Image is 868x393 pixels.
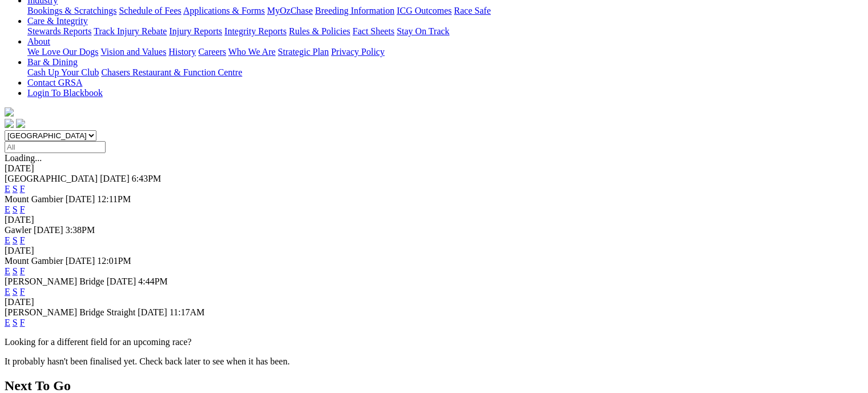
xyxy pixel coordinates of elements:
a: S [13,287,18,296]
span: Loading... [5,153,42,163]
a: S [13,184,18,194]
a: Care & Integrity [27,16,88,26]
a: E [5,204,10,214]
a: S [13,266,18,276]
a: Privacy Policy [331,47,385,57]
span: 12:01PM [97,256,131,266]
span: [DATE] [100,174,130,183]
a: Schedule of Fees [119,6,181,15]
div: About [27,47,863,57]
a: Breeding Information [315,6,394,15]
a: Contact GRSA [27,78,82,87]
div: [DATE] [5,215,863,225]
span: 4:44PM [138,276,168,286]
div: [DATE] [5,163,863,174]
img: twitter.svg [16,119,25,128]
a: History [168,47,196,57]
a: E [5,235,10,245]
div: Industry [27,6,863,16]
img: logo-grsa-white.png [5,107,14,117]
a: E [5,287,10,296]
a: F [20,184,25,194]
a: Injury Reports [169,26,222,36]
a: Track Injury Rebate [94,26,167,36]
span: [GEOGRAPHIC_DATA] [5,174,98,183]
a: Integrity Reports [224,26,286,36]
span: 6:43PM [132,174,162,183]
a: Fact Sheets [353,26,394,36]
span: 3:38PM [66,225,95,235]
span: Gawler [5,225,31,235]
a: Race Safe [454,6,490,15]
a: Login To Blackbook [27,88,103,98]
a: Chasers Restaurant & Function Centre [101,67,242,77]
span: 11:17AM [169,307,205,317]
a: Strategic Plan [278,47,329,57]
a: Stewards Reports [27,26,91,36]
a: Careers [198,47,226,57]
a: E [5,266,10,276]
a: S [13,318,18,327]
a: ICG Outcomes [397,6,451,15]
a: Rules & Policies [289,26,350,36]
p: Looking for a different field for an upcoming race? [5,337,863,347]
a: Who We Are [228,47,276,57]
partial: It probably hasn't been finalised yet. Check back later to see when it has been. [5,356,290,366]
a: F [20,235,25,245]
div: Bar & Dining [27,67,863,78]
span: [DATE] [34,225,63,235]
a: Cash Up Your Club [27,67,99,77]
span: 12:11PM [97,194,131,204]
a: About [27,37,50,46]
span: [DATE] [107,276,136,286]
a: We Love Our Dogs [27,47,98,57]
input: Select date [5,141,106,153]
a: MyOzChase [267,6,313,15]
a: E [5,318,10,327]
a: Bar & Dining [27,57,78,67]
a: Applications & Forms [183,6,265,15]
span: Mount Gambier [5,194,63,204]
a: E [5,184,10,194]
a: Bookings & Scratchings [27,6,116,15]
a: F [20,318,25,327]
div: [DATE] [5,297,863,307]
div: [DATE] [5,246,863,256]
a: Stay On Track [397,26,449,36]
a: Vision and Values [100,47,166,57]
span: [DATE] [138,307,167,317]
span: Mount Gambier [5,256,63,266]
span: [DATE] [66,256,95,266]
img: facebook.svg [5,119,14,128]
div: Care & Integrity [27,26,863,37]
a: F [20,266,25,276]
span: [DATE] [66,194,95,204]
a: F [20,287,25,296]
a: S [13,235,18,245]
span: [PERSON_NAME] Bridge Straight [5,307,135,317]
a: S [13,204,18,214]
span: [PERSON_NAME] Bridge [5,276,104,286]
a: F [20,204,25,214]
